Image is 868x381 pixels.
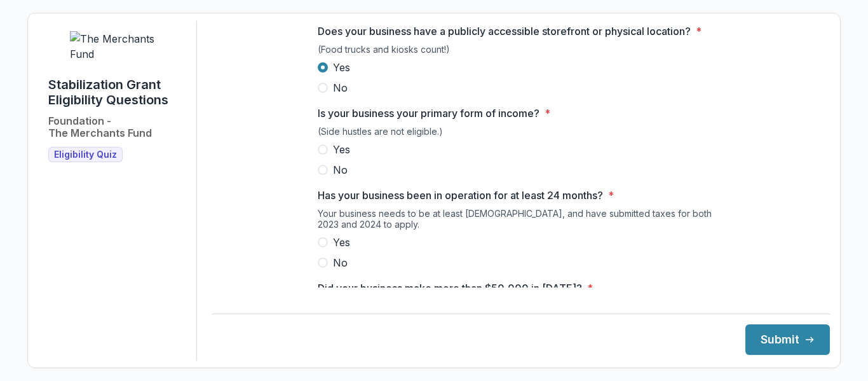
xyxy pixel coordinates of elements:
[318,126,724,142] div: (Side hustles are not eligible.)
[48,115,152,139] h2: Foundation - The Merchants Fund
[318,188,603,203] p: Has your business been in operation for at least 24 months?
[318,208,724,235] div: Your business needs to be at least [DEMOGRAPHIC_DATA], and have submitted taxes for both 2023 and...
[333,80,348,95] span: No
[318,44,724,60] div: (Food trucks and kiosks count!)
[333,255,348,270] span: No
[70,31,165,62] img: The Merchants Fund
[54,149,117,160] span: Eligibility Quiz
[318,106,539,121] p: Is your business your primary form of income?
[333,162,348,177] span: No
[48,77,186,107] h1: Stabilization Grant Eligibility Questions
[745,324,830,355] button: Submit
[333,235,350,250] span: Yes
[318,281,582,296] p: Did your business make more than $50,000 in [DATE]?
[333,142,350,157] span: Yes
[318,24,691,39] p: Does your business have a publicly accessible storefront or physical location?
[333,60,350,75] span: Yes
